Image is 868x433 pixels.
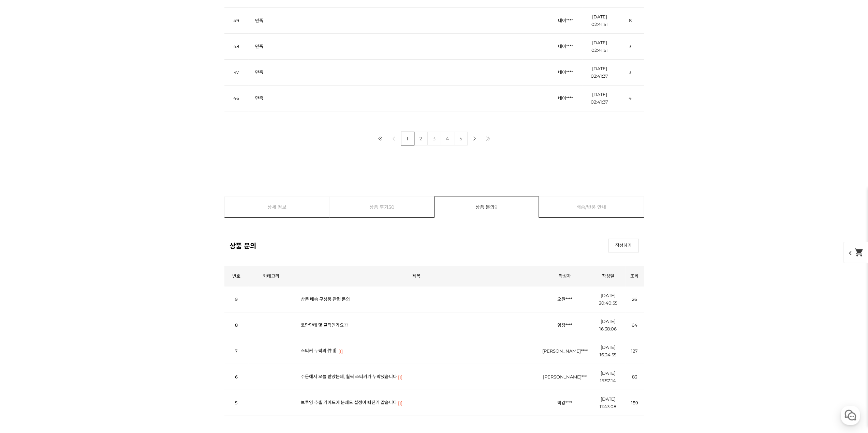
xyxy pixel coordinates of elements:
th: 작성일 [591,266,625,287]
a: 3 [427,132,441,145]
a: 상품 후기50 [329,197,434,217]
td: 6 [224,364,248,390]
td: 9 [224,287,248,312]
a: 배송/반품 안내 [539,197,644,217]
td: 48 [224,33,248,59]
span: [1] [338,347,343,355]
td: [DATE] 02:41:51 [583,33,617,59]
span: [1] [398,399,402,407]
a: 작성하기 [608,239,639,252]
span: 홈 [21,226,26,232]
td: 7 [224,338,248,364]
a: 만족 [255,18,263,23]
td: 189 [625,390,644,416]
a: 4 [441,132,454,145]
a: 상품 문의9 [435,197,539,217]
td: 4 [617,85,644,111]
td: 46 [224,85,248,111]
th: 조회 [625,266,644,287]
td: [PERSON_NAME]*** [539,364,591,390]
span: 설정 [105,226,114,232]
a: 만족 [255,95,263,101]
a: 첫 페이지 [373,132,387,145]
span: 9 [495,197,498,217]
a: 만족 [255,69,263,75]
a: 다음 페이지 [468,132,481,145]
a: 대화 [45,216,88,233]
td: 49 [224,7,248,33]
td: [DATE] 16:38:06 [591,312,625,338]
a: 마지막 페이지 [481,132,495,145]
a: 브루잉 추출 가이드에 분쇄도 설정이 빠진거 같습니다 [301,400,397,405]
img: 파일첨부 [333,349,337,353]
a: 만족 [255,44,263,49]
td: 5 [224,390,248,416]
td: [DATE] 20:40:55 [591,287,625,312]
span: [1] [398,373,402,381]
h2: 상품 문의 [230,241,256,250]
th: 작성자 [539,266,591,287]
td: 83 [625,364,644,390]
td: [DATE] 02:41:51 [583,7,617,33]
td: [DATE] 02:41:37 [583,85,617,111]
td: 127 [625,338,644,364]
td: 8 [224,312,248,338]
td: 26 [625,287,644,312]
th: 번호 [224,266,248,287]
td: 3 [617,59,644,85]
a: 설정 [88,216,131,233]
td: [DATE] 11:43:08 [591,390,625,416]
a: 2 [414,132,428,145]
a: 이전 페이지 [387,132,401,145]
span: 대화 [62,227,71,232]
td: 47 [224,59,248,85]
td: [DATE] 02:41:37 [583,59,617,85]
a: 5 [454,132,468,145]
a: 홈 [2,216,45,233]
th: 카테고리 [248,266,294,287]
td: 8 [617,7,644,33]
span: 50 [388,197,394,217]
td: [DATE] 15:57:14 [591,364,625,390]
a: 상세 정보 [225,197,329,217]
th: 제목 [294,266,539,287]
a: 1 [401,132,414,145]
a: 코만단테 몇 클릭인가요?? [301,322,348,328]
mat-icon: shopping_cart [854,248,864,257]
a: 스티커 누락의 件 [301,348,332,353]
a: 주문해서 오늘 받았는데, 월픽 스티커가 누락됐습니다 [301,374,397,379]
td: 3 [617,33,644,59]
a: 상품 배송 구성품 관련 문의 [301,296,350,302]
td: [DATE] 16:24:55 [591,338,625,364]
td: 64 [625,312,644,338]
